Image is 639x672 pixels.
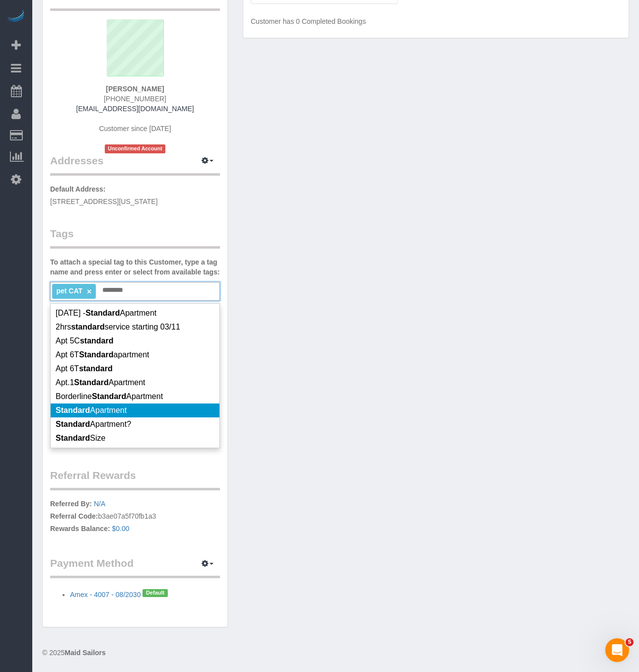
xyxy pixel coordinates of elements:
[104,95,166,103] span: [PHONE_NUMBER]
[56,434,90,442] em: Standard
[99,125,171,133] span: Customer since [DATE]
[50,499,220,536] p: b3ae07a5f70fb1a3
[79,364,113,373] em: standard
[42,648,629,658] div: © 2025
[50,468,220,490] legend: Referral Rewards
[106,85,164,93] strong: [PERSON_NAME]
[87,287,91,296] a: ×
[71,323,105,331] em: standard
[56,350,149,359] span: Apt 6T apartment
[50,556,220,578] legend: Payment Method
[56,323,180,331] span: 2hrs service starting 03/11
[85,309,120,317] em: Standard
[112,525,130,533] a: $0.00
[56,406,90,414] em: Standard
[105,144,165,153] span: Unconfirmed Account
[50,511,98,521] label: Referral Code:
[56,420,90,428] em: Standard
[50,184,106,194] label: Default Address:
[50,198,158,205] span: [STREET_ADDRESS][US_STATE]
[56,378,145,387] span: Apt.1 Apartment
[65,649,105,657] strong: Maid Sailors
[626,638,634,646] span: 5
[50,257,220,277] label: To attach a special tag to this Customer, type a tag name and press enter or select from availabl...
[6,10,26,24] img: Automaid Logo
[92,392,126,401] em: Standard
[56,434,105,442] span: Size
[56,287,82,295] span: pet CAT
[142,589,167,597] span: Default
[251,16,621,26] p: Customer has 0 Completed Bookings
[56,392,163,401] span: Borderline Apartment
[80,336,114,345] em: standard
[56,309,156,317] span: [DATE] - Apartment
[56,364,113,373] span: Apt 6T
[50,226,220,249] legend: Tags
[56,420,131,428] span: Apartment?
[76,105,194,113] a: [EMAIL_ADDRESS][DOMAIN_NAME]
[70,591,141,599] a: Amex - 4007 - 08/2030
[50,524,110,534] label: Rewards Balance:
[605,638,629,662] iframe: Intercom live chat
[56,336,114,345] span: Apt 5C
[56,406,127,414] span: Apartment
[94,500,105,508] a: N/A
[79,350,113,359] em: Standard
[74,378,108,387] em: Standard
[50,499,92,509] label: Referred By:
